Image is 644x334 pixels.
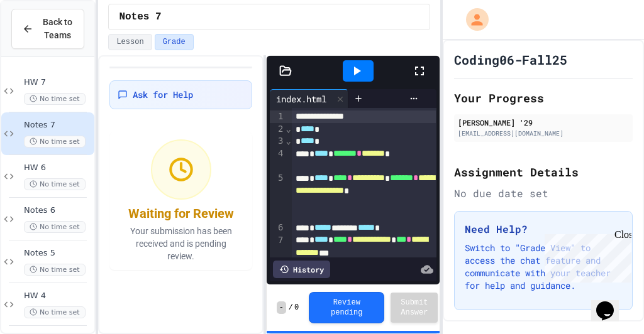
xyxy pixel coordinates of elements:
span: No time set [24,136,86,148]
span: Back to Teams [41,16,74,42]
span: / [289,303,293,313]
div: My Account [453,5,492,34]
div: index.html [270,89,348,108]
div: Chat with us now!Close [5,5,87,80]
span: Notes 7 [119,9,161,24]
span: No time set [24,306,86,318]
span: Fold line [286,124,292,134]
span: No time set [24,178,86,190]
span: Fold line [286,136,292,146]
span: Notes 7 [24,120,92,131]
div: 6 [270,222,286,234]
button: Review pending [309,292,384,323]
span: Notes 6 [24,205,92,216]
div: History [273,261,330,278]
button: Lesson [108,34,152,50]
div: index.html [270,92,333,105]
h1: Coding06-Fall25 [454,51,567,68]
h3: Need Help? [465,222,622,237]
button: Grade [155,34,194,50]
div: [EMAIL_ADDRESS][DOMAIN_NAME] [458,129,629,138]
div: 1 [270,110,286,123]
button: Back to Teams [11,9,84,49]
span: 0 [294,303,299,313]
div: 3 [270,135,286,148]
div: 2 [270,123,286,136]
h2: Your Progress [454,89,633,107]
span: No time set [24,221,86,233]
iframe: chat widget [591,284,631,321]
p: Switch to "Grade View" to access the chat feature and communicate with your teacher for help and ... [465,242,622,292]
button: Submit Answer [391,293,438,323]
div: 5 [270,172,286,222]
span: No time set [24,264,86,276]
span: HW 6 [24,163,92,173]
div: 7 [270,234,286,271]
span: Submit Answer [401,298,428,318]
span: Ask for Help [133,89,193,101]
div: Waiting for Review [128,205,234,222]
h2: Assignment Details [454,163,633,181]
p: Your submission has been received and is pending review. [117,225,244,262]
div: 4 [270,148,286,172]
span: - [277,301,286,314]
span: HW 4 [24,291,92,301]
span: Notes 5 [24,248,92,259]
span: No time set [24,93,86,105]
div: No due date set [454,186,633,201]
div: [PERSON_NAME] '29 [458,117,629,128]
span: HW 7 [24,77,92,88]
iframe: chat widget [540,229,631,283]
